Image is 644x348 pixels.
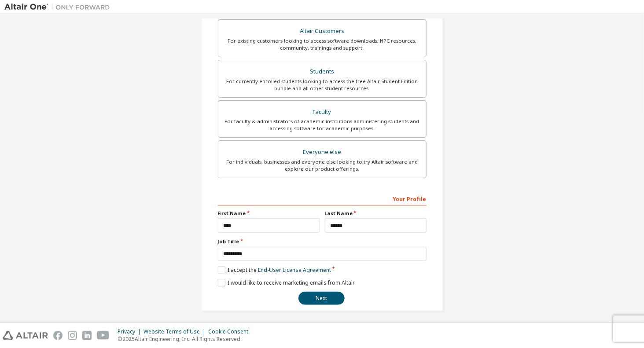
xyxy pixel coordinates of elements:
div: For faculty & administrators of academic institutions administering students and accessing softwa... [224,118,421,132]
div: For currently enrolled students looking to access the free Altair Student Edition bundle and all ... [224,78,421,92]
div: Your Profile [218,191,427,205]
div: For existing customers looking to access software downloads, HPC resources, community, trainings ... [224,37,421,51]
p: © 2025 Altair Engineering, Inc. All Rights Reserved. [118,335,254,343]
div: Everyone else [224,146,421,158]
label: First Name [218,210,320,217]
a: End-User License Agreement [258,266,331,274]
div: Cookie Consent [208,328,254,335]
label: Last Name [325,210,427,217]
div: Website Terms of Use [144,328,208,335]
img: youtube.svg [97,331,110,340]
div: For individuals, businesses and everyone else looking to try Altair software and explore our prod... [224,158,421,172]
label: Job Title [218,238,427,245]
img: altair_logo.svg [3,331,48,340]
div: Altair Customers [224,25,421,37]
label: I accept the [218,266,331,274]
img: facebook.svg [53,331,63,340]
label: I would like to receive marketing emails from Altair [218,279,355,286]
img: Altair One [4,3,114,11]
button: Next [298,292,345,305]
img: linkedin.svg [82,331,92,340]
img: instagram.svg [68,331,77,340]
div: Privacy [118,328,144,335]
div: Faculty [224,106,421,118]
div: Students [224,66,421,78]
